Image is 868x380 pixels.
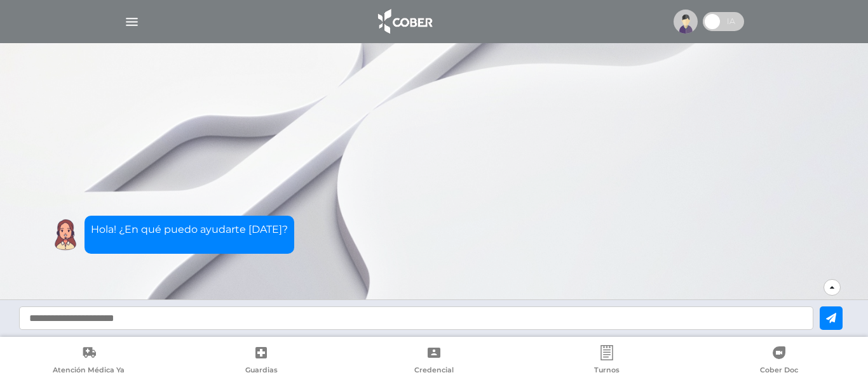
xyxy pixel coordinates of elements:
[594,365,620,377] span: Turnos
[175,345,348,377] a: Guardias
[693,345,865,377] a: Cober Doc
[3,345,175,377] a: Atención Médica Ya
[674,10,698,34] img: profile-placeholder.svg
[245,365,278,377] span: Guardias
[371,6,438,37] img: logo_cober_home-white.png
[50,219,81,251] img: Cober IA
[348,345,520,377] a: Credencial
[414,365,454,377] span: Credencial
[53,365,125,377] span: Atención Médica Ya
[760,365,798,377] span: Cober Doc
[91,222,288,237] p: Hola! ¿En qué puedo ayudarte [DATE]?
[124,14,140,30] img: Cober_menu-lines-white.svg
[520,345,693,377] a: Turnos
